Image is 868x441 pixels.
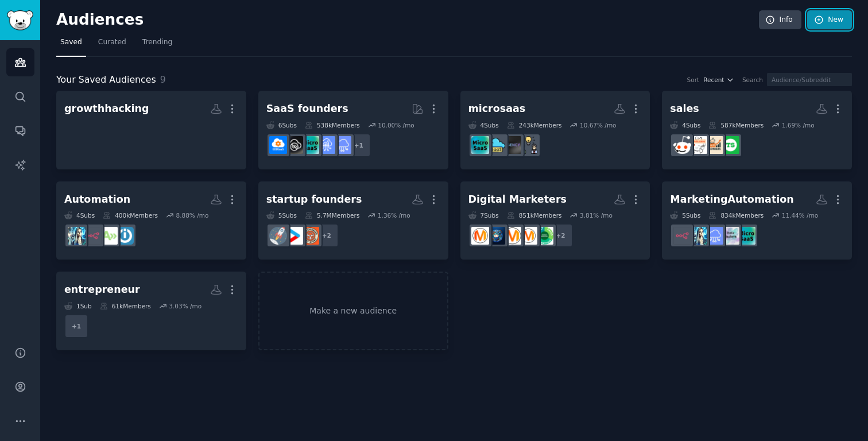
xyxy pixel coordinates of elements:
img: startup [285,227,303,245]
div: 243k Members [507,121,562,129]
span: Recent [703,76,724,84]
div: 4 Sub s [64,211,95,219]
input: Audience/Subreddit [767,73,852,86]
img: Integromat [116,227,134,245]
img: GummySearch logo [7,10,33,30]
div: 8.88 % /mo [176,211,208,219]
a: Digital Marketers7Subs851kMembers3.81% /mo+2ProductMarketingAskMarketingcontent_marketingdigital_... [460,181,650,260]
img: b2b_sales [689,136,707,154]
a: Curated [94,33,130,57]
div: 400k Members [103,211,158,219]
div: 538k Members [305,121,360,129]
button: Recent [703,76,734,84]
img: n8n [673,227,691,245]
img: indiehackers [722,227,739,245]
div: SaaS founders [266,102,348,116]
div: 3.03 % /mo [169,302,201,310]
img: sales [673,136,691,154]
img: DigitalMarketing [471,227,489,245]
div: 6 Sub s [266,121,297,129]
a: Automation4Subs400kMembers8.88% /moIntegromatAutomaten8nautomation [56,181,246,260]
span: Curated [98,37,126,48]
span: Your Saved Audiences [56,73,156,87]
a: startup founders5Subs5.7MMembers1.36% /mo+2EntrepreneurRideAlongstartupstartups [258,181,448,260]
div: + 2 [549,223,573,247]
img: micro_saas [487,136,505,154]
div: Sort [687,76,700,84]
div: 1.36 % /mo [378,211,410,219]
div: microsaas [468,102,526,116]
img: content_marketing [503,227,521,245]
img: microsaas [471,136,489,154]
div: Automation [64,192,130,207]
div: startup founders [266,192,362,207]
img: NoCodeSaaS [285,136,303,154]
div: 10.00 % /mo [378,121,414,129]
a: MarketingAutomation5Subs834kMembers11.44% /momicrosaasindiehackersSaaSautomationn8n [662,181,852,260]
div: MarketingAutomation [670,192,794,207]
img: AskMarketing [520,227,537,245]
a: Saved [56,33,86,57]
span: Saved [60,37,82,48]
img: automation [689,227,707,245]
div: 1 Sub [64,302,92,310]
h2: Audiences [56,11,759,29]
div: 7 Sub s [468,211,499,219]
div: 4 Sub s [670,121,700,129]
div: 10.67 % /mo [580,121,617,129]
div: + 2 [315,223,339,247]
a: sales4Subs587kMembers1.69% /motechsalessalestechniquesb2b_salessales [662,91,852,169]
div: growthhacking [64,102,149,116]
img: SaaS [706,227,723,245]
div: entrepreneur [64,283,140,297]
a: Trending [138,33,176,57]
img: microsaas [301,136,319,154]
img: B2BSaaS [269,136,287,154]
div: Search [742,76,763,84]
div: 5 Sub s [266,211,297,219]
img: digital_marketing [487,227,505,245]
a: Make a new audience [258,272,448,350]
div: 834k Members [708,211,764,219]
img: SaaS [334,136,351,154]
img: salestechniques [706,136,723,154]
a: SaaS founders6Subs538kMembers10.00% /mo+1SaaSSaaSSalesmicrosaasNoCodeSaaSB2BSaaS [258,91,448,169]
div: 4 Sub s [468,121,499,129]
a: growthhacking [56,91,246,169]
img: techsales [722,136,739,154]
div: + 1 [347,133,371,157]
div: 11.44 % /mo [782,211,819,219]
img: growmybusiness [520,136,537,154]
div: 851k Members [507,211,562,219]
span: 9 [160,74,166,85]
a: New [807,10,852,30]
div: 1.69 % /mo [782,121,815,129]
img: startups [269,227,287,245]
img: EntrepreneurRideAlong [301,227,319,245]
a: entrepreneur1Sub61kMembers3.03% /mo+1 [56,272,246,350]
img: Automate [100,227,118,245]
a: Info [759,10,801,30]
img: agency [503,136,521,154]
div: sales [670,102,699,116]
div: 5.7M Members [305,211,359,219]
img: ProductMarketing [536,227,553,245]
img: n8n [84,227,102,245]
img: microsaas [738,227,755,245]
img: SaaSSales [317,136,335,154]
div: 5 Sub s [670,211,700,219]
div: + 1 [64,314,88,338]
a: microsaas4Subs243kMembers10.67% /mogrowmybusinessagencymicro_saasmicrosaas [460,91,650,169]
div: Digital Marketers [468,192,567,207]
div: 3.81 % /mo [580,211,613,219]
img: automation [68,227,86,245]
div: 587k Members [708,121,764,129]
span: Trending [142,37,172,48]
div: 61k Members [100,302,151,310]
